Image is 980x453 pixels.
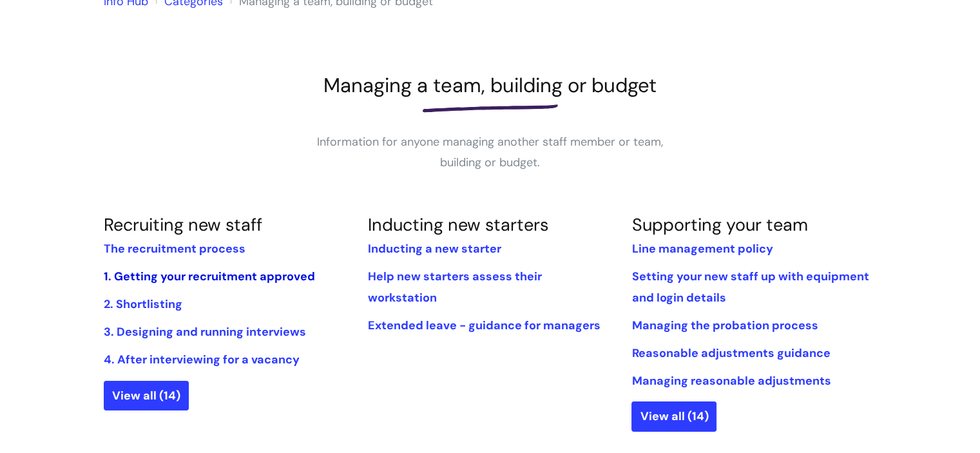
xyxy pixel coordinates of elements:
a: Managing the probation process [631,318,818,333]
a: The recruitment process [104,241,245,256]
a: Setting your new staff up with equipment and login details [631,269,869,305]
a: Recruiting new staff [104,213,262,236]
h1: Managing a team, building or budget [104,73,877,97]
a: View all (14) [631,401,716,431]
a: 2. Shortlisting [104,296,182,312]
a: Extended leave - guidance for managers [367,318,600,333]
a: Help new starters assess their workstation [367,269,541,305]
a: Inducting new starters [367,213,548,236]
a: Line management policy [631,241,773,256]
a: Supporting your team [631,213,807,236]
a: Reasonable adjustments guidance [631,345,830,361]
p: Information for anyone managing another staff member or team, building or budget. [297,131,684,173]
a: 4. After interviewing for a vacancy [104,352,300,367]
a: Inducting a new starter [367,241,501,256]
a: 3. Designing and running interviews [104,324,306,340]
a: Managing reasonable adjustments [631,373,831,389]
a: View all (14) [104,381,189,410]
a: 1. Getting your recruitment approved [104,269,315,284]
